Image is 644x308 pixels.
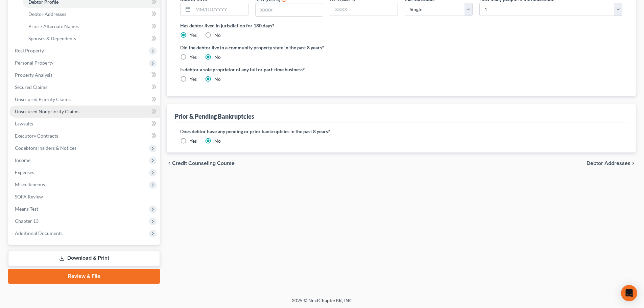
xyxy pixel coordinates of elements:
span: Unsecured Nonpriority Claims [15,109,79,114]
label: Has debtor lived in jurisdiction for 180 days? [180,22,622,29]
label: Does debtor have any pending or prior bankruptcies in the past 8 years? [180,128,622,135]
span: Codebtors Insiders & Notices [15,145,76,151]
span: Executory Contracts [15,133,58,139]
a: Unsecured Nonpriority Claims [9,105,160,118]
span: Spouses & Dependents [28,35,76,41]
label: Yes [190,54,197,61]
label: Did the debtor live in a community property state in the past 8 years? [180,44,622,51]
span: Expenses [15,169,34,175]
a: Download & Print [8,250,160,266]
i: chevron_right [630,161,636,166]
a: Unsecured Priority Claims [9,93,160,105]
label: Is debtor a sole proprietor of any full or part-time business? [180,66,398,73]
span: Property Analysis [15,72,52,78]
a: Executory Contracts [9,130,160,142]
div: Prior & Pending Bankruptcies [175,112,254,120]
a: Review & File [8,269,160,284]
span: Personal Property [15,60,53,66]
a: Property Analysis [9,69,160,81]
span: SOFA Review [15,194,43,199]
span: Debtor Addresses [28,11,66,17]
a: Secured Claims [9,81,160,93]
label: No [214,138,221,144]
a: Spouses & Dependents [23,32,160,45]
label: Yes [190,138,197,144]
i: chevron_left [167,161,172,166]
input: MM/DD/YYYY [193,3,248,16]
span: Credit Counseling Course [172,161,235,166]
a: Lawsuits [9,118,160,130]
label: No [214,54,221,61]
a: Debtor Addresses [23,8,160,20]
span: Lawsuits [15,121,33,126]
span: Debtor Addresses [587,161,630,166]
span: Real Property [15,48,44,53]
span: Secured Claims [15,84,47,90]
span: Unsecured Priority Claims [15,96,71,102]
label: No [214,76,221,82]
div: Open Intercom Messenger [621,285,637,301]
button: Debtor Addresses chevron_right [587,161,636,166]
span: Additional Documents [15,230,63,236]
a: Prior / Alternate Names [23,20,160,32]
input: XXXX [330,3,398,16]
input: XXXX [256,3,323,16]
button: chevron_left Credit Counseling Course [167,161,235,166]
span: Chapter 13 [15,218,39,224]
label: Yes [190,32,197,39]
a: SOFA Review [9,191,160,203]
label: No [214,32,221,39]
span: Miscellaneous [15,182,45,187]
span: Prior / Alternate Names [28,23,79,29]
span: Means Test [15,206,38,212]
span: Income [15,157,30,163]
label: Yes [190,76,197,82]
